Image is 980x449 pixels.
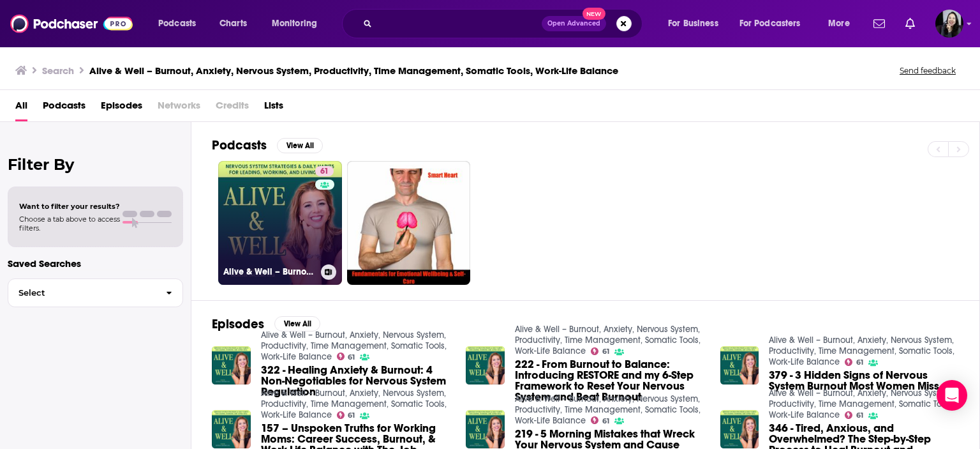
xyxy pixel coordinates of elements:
[158,95,200,121] span: Networks
[212,316,320,332] a: EpisodesView All
[101,95,142,121] a: Episodes
[212,346,251,385] img: 322 - Healing Anxiety & Burnout: 4 Non-Negotiables for Nervous System Regulation
[219,15,247,33] span: Charts
[274,316,320,331] button: View All
[315,166,334,176] a: 61
[935,10,963,38] span: Logged in as marypoffenroth
[348,413,355,418] span: 61
[212,137,267,153] h2: Podcasts
[856,413,863,418] span: 61
[845,358,863,366] a: 61
[211,13,255,34] a: Charts
[261,365,451,397] a: 322 - Healing Anxiety & Burnout: 4 Non-Negotiables for Nervous System Regulation
[720,410,759,449] img: 346 - Tired, Anxious, and Overwhelmed? The Step-by-Step Process to Heal Burnout and Regulate Your...
[354,9,655,38] div: Search podcasts, credits, & more...
[515,393,701,426] a: Alive & Well – Burnout, Anxiety, Nervous System, Productivity, Time Management, Somatic Tools, Wo...
[591,347,609,355] a: 61
[8,289,156,297] span: Select
[937,380,967,411] div: Open Intercom Messenger
[158,15,196,33] span: Podcasts
[769,388,954,420] a: Alive & Well – Burnout, Anxiety, Nervous System, Productivity, Time Management, Somatic Tools, Wo...
[218,161,342,285] a: 61Alive & Well – Burnout, Anxiety, Nervous System, Productivity, Time Management, Somatic Tools, ...
[668,15,718,33] span: For Business
[8,257,183,270] p: Saved Searches
[935,10,963,38] button: Show profile menu
[583,8,605,20] span: New
[261,330,447,362] a: Alive & Well – Burnout, Anxiety, Nervous System, Productivity, Time Management, Somatic Tools, Wo...
[89,65,618,77] h3: Alive & Well – Burnout, Anxiety, Nervous System, Productivity, Time Management, Somatic Tools, Wo...
[769,370,959,392] a: 379 - 3 Hidden Signs of Nervous System Burnout Most Women Miss
[542,16,606,31] button: Open AdvancedNew
[868,13,890,34] a: Show notifications dropdown
[263,13,334,34] button: open menu
[591,416,609,424] a: 61
[731,13,819,34] button: open menu
[856,360,863,365] span: 61
[769,335,954,367] a: Alive & Well – Burnout, Anxiety, Nervous System, Productivity, Time Management, Somatic Tools, Wo...
[739,15,801,33] span: For Podcasters
[602,349,609,354] span: 61
[264,95,283,121] a: Lists
[19,202,120,211] span: Want to filter your results?
[900,13,920,34] a: Show notifications dropdown
[515,359,705,402] a: 222 - From Burnout to Balance: Introducing RESTORE and my 6-Step Framework to Reset Your Nervous ...
[277,138,323,153] button: View All
[8,155,183,174] h2: Filter By
[348,354,355,360] span: 61
[261,388,447,420] a: Alive & Well – Burnout, Anxiety, Nervous System, Productivity, Time Management, Somatic Tools, Wo...
[337,353,355,360] a: 61
[223,266,316,277] h3: Alive & Well – Burnout, Anxiety, Nervous System, Productivity, Time Management, Somatic Tools, Wo...
[466,410,505,449] img: 219 - 5 Morning Mistakes that Wreck Your Nervous System and Cause Burnout
[8,278,183,307] button: Select
[819,13,866,34] button: open menu
[149,13,212,34] button: open menu
[720,346,759,385] img: 379 - 3 Hidden Signs of Nervous System Burnout Most Women Miss
[42,65,74,77] h3: Search
[845,411,863,419] a: 61
[659,13,734,34] button: open menu
[320,165,329,178] span: 61
[15,95,27,121] a: All
[337,411,355,419] a: 61
[216,95,249,121] span: Credits
[212,316,264,332] h2: Episodes
[602,418,609,424] span: 61
[515,324,701,356] a: Alive & Well – Burnout, Anxiety, Nervous System, Productivity, Time Management, Somatic Tools, Wo...
[43,95,85,121] a: Podcasts
[828,15,850,33] span: More
[212,137,323,153] a: PodcastsView All
[547,20,600,27] span: Open Advanced
[377,13,542,34] input: Search podcasts, credits, & more...
[212,410,251,449] img: 157 – Unspoken Truths for Working Moms: Career Success, Burnout, & Work-Life Balance with The Job...
[10,11,133,36] img: Podchaser - Follow, Share and Rate Podcasts
[272,15,317,33] span: Monitoring
[935,10,963,38] img: User Profile
[896,65,960,76] button: Send feedback
[466,346,505,385] img: 222 - From Burnout to Balance: Introducing RESTORE and my 6-Step Framework to Reset Your Nervous ...
[19,215,120,232] span: Choose a tab above to access filters.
